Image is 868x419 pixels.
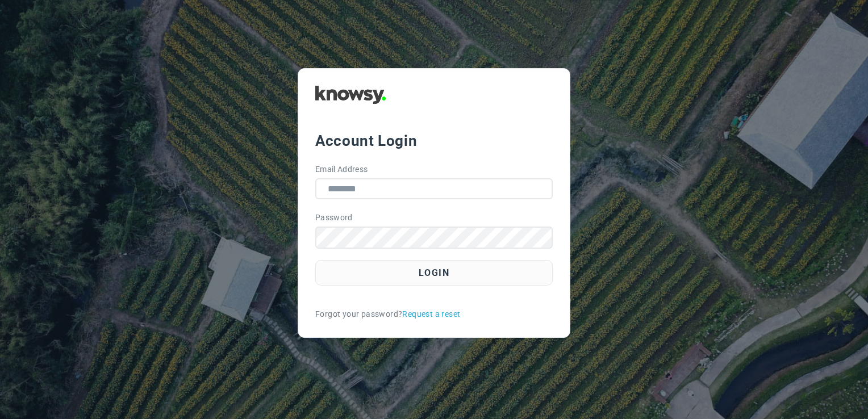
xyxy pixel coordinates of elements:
[315,212,353,224] label: Password
[402,308,460,320] a: Request a reset
[315,308,553,320] div: Forgot your password?
[315,131,553,151] div: Account Login
[315,260,553,286] button: Login
[315,164,368,175] label: Email Address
